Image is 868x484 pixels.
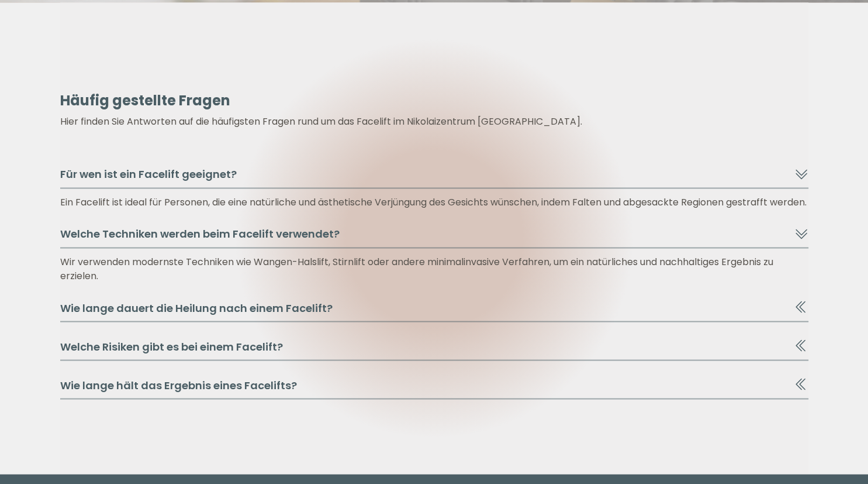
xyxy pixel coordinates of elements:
[60,300,808,322] button: Wie lange dauert die Heilung nach einem Facelift?
[60,226,808,249] button: Welche Techniken werden beim Facelift verwendet?
[60,92,808,111] h6: Häufig gestellte Fragen
[60,339,808,361] button: Welche Risiken gibt es bei einem Facelift?
[60,256,808,284] div: Wir verwenden modernste Techniken wie Wangen-Halslift, Stirnlift oder andere minimalinvasive Verf...
[60,167,808,189] button: Für wen ist ein Facelift geeignet?
[60,196,808,210] div: Ein Facelift ist ideal für Personen, die eine natürliche und ästhetische Verjüngung des Gesichts ...
[60,377,808,400] button: Wie lange hält das Ergebnis eines Facelifts?
[60,115,808,129] p: Hier finden Sie Antworten auf die häufigsten Fragen rund um das Facelift im Nikolaizentrum [GEOGR...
